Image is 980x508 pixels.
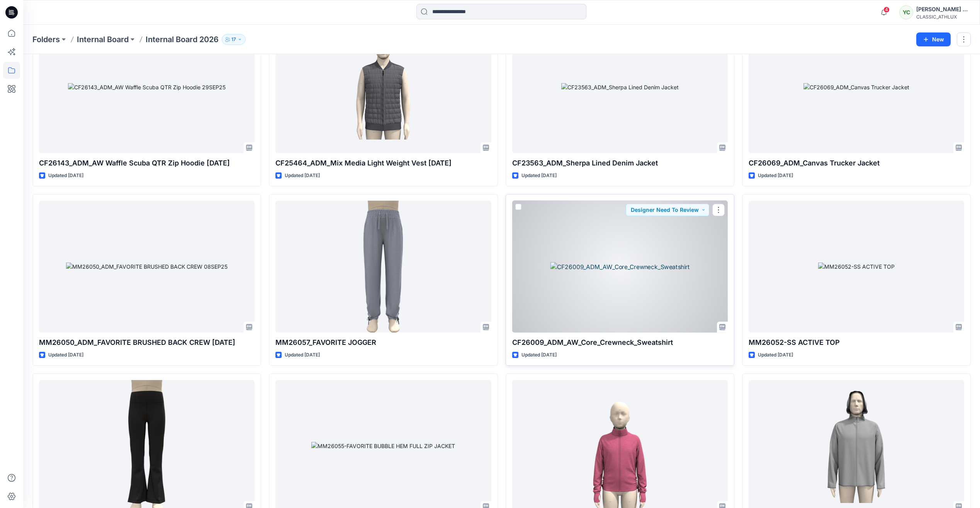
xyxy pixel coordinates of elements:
[521,172,557,180] p: Updated [DATE]
[749,158,964,169] p: CF26069_ADM_Canvas Trucker Jacket
[521,351,557,359] p: Updated [DATE]
[146,34,219,45] p: Internal Board 2026
[758,172,793,180] p: Updated [DATE]
[231,35,236,44] p: 17
[39,21,255,153] a: CF26143_ADM_AW Waffle Scuba QTR Zip Hoodie 29SEP25
[916,32,951,46] button: New
[749,337,964,348] p: MM26052-SS ACTIVE TOP
[275,337,491,348] p: MM26057_FAVORITE JOGGER
[883,7,890,13] span: 4
[32,34,60,45] a: Folders
[916,14,970,20] div: CLASSIC_ATHLUX
[39,158,255,169] p: CF26143_ADM_AW Waffle Scuba QTR Zip Hoodie [DATE]
[916,5,970,14] div: [PERSON_NAME] Cfai
[512,158,728,169] p: CF23563_ADM_Sherpa Lined Denim Jacket
[512,337,728,348] p: CF26009_ADM_AW_Core_Crewneck_Sweatshirt
[512,21,728,153] a: CF23563_ADM_Sherpa Lined Denim Jacket
[77,34,129,45] a: Internal Board
[758,351,793,359] p: Updated [DATE]
[899,5,913,19] div: YC
[512,201,728,332] a: CF26009_ADM_AW_Core_Crewneck_Sweatshirt
[48,351,83,359] p: Updated [DATE]
[275,201,491,332] a: MM26057_FAVORITE JOGGER
[275,158,491,169] p: CF25464_ADM_Mix Media Light Weight Vest [DATE]
[285,351,320,359] p: Updated [DATE]
[222,34,246,45] button: 17
[48,172,83,180] p: Updated [DATE]
[275,21,491,153] a: CF25464_ADM_Mix Media Light Weight Vest 29SEP25
[749,201,964,332] a: MM26052-SS ACTIVE TOP
[39,201,255,332] a: MM26050_ADM_FAVORITE BRUSHED BACK CREW 08SEP25
[285,172,320,180] p: Updated [DATE]
[749,21,964,153] a: CF26069_ADM_Canvas Trucker Jacket
[39,337,255,348] p: MM26050_ADM_FAVORITE BRUSHED BACK CREW [DATE]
